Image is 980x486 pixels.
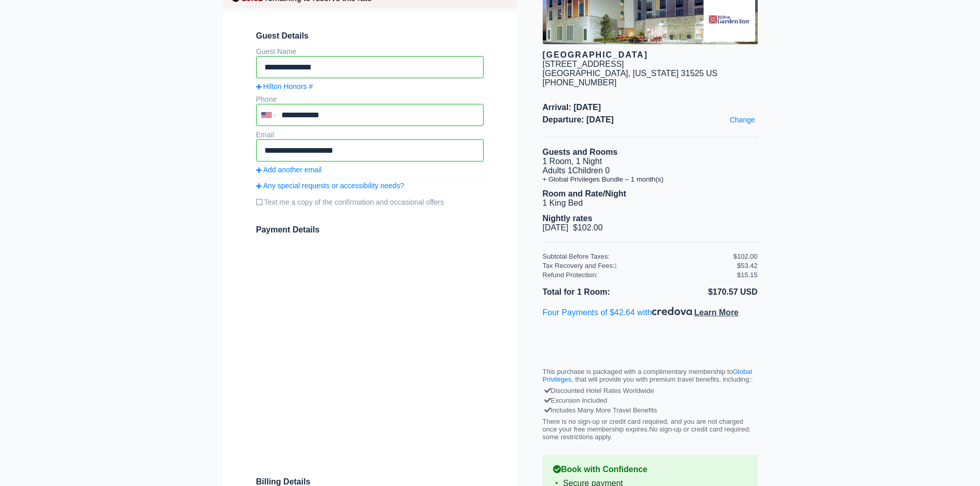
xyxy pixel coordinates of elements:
[256,182,484,190] a: Any special requests or accessibility needs?
[572,166,610,175] span: Children 0
[256,225,320,234] span: Payment Details
[257,105,279,125] div: United States: +1
[543,271,737,279] div: Refund Protection:
[543,285,650,299] li: Total for 1 Room:
[256,95,277,103] label: Phone
[543,223,603,232] span: [DATE] $102.00
[254,239,486,466] iframe: Secure payment input frame
[543,253,734,260] div: Subtotal Before Taxes:
[734,253,758,260] div: $102.00
[543,368,753,383] a: Global Privileges
[545,405,755,415] div: Includes Many More Travel Benefits
[543,418,758,441] p: There is no sign-up or credit card required, and you are not charged once your free membership ex...
[543,308,739,317] span: Four Payments of $42.64 with .
[256,47,297,56] label: Guest Name
[737,262,758,269] div: $53.42
[681,69,704,78] span: 31525
[543,327,758,346] iframe: PayPal Message 1
[545,395,755,405] div: Excursion Included
[727,113,757,127] a: Change
[256,31,484,41] span: Guest Details
[543,148,618,156] b: Guests and Rooms
[543,60,624,69] div: [STREET_ADDRESS]
[543,308,739,317] a: Four Payments of $42.64 with.Learn More
[543,199,758,208] li: 1 King Bed
[633,69,679,78] span: [US_STATE]
[256,166,484,174] a: Add another email
[543,115,758,124] span: Departure: [DATE]
[545,386,755,395] div: Discounted Hotel Rates Worldwide
[543,368,758,383] p: This purchase is packaged with a complimentary membership to , that will provide you with premium...
[694,308,739,317] span: Learn More
[706,69,718,78] span: US
[543,157,758,166] li: 1 Room, 1 Night
[543,78,758,87] div: [PHONE_NUMBER]
[543,262,734,269] div: Tax Recovery and Fees:
[543,214,593,223] b: Nightly rates
[650,285,758,299] li: $170.57 USD
[553,465,747,474] b: Book with Confidence
[543,103,758,112] span: Arrival: [DATE]
[256,131,274,139] label: Email
[543,425,751,441] span: No sign-up or credit card required; some restrictions apply.
[256,82,484,91] a: Hilton Honors #
[543,50,758,60] div: [GEOGRAPHIC_DATA]
[543,189,627,198] b: Room and Rate/Night
[256,194,484,210] label: Text me a copy of the confirmation and occasional offers
[737,271,758,279] div: $15.15
[543,166,758,175] li: Adults 1
[543,175,758,183] li: + Global Privileges Bundle – 1 month(s)
[543,69,631,78] span: [GEOGRAPHIC_DATA],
